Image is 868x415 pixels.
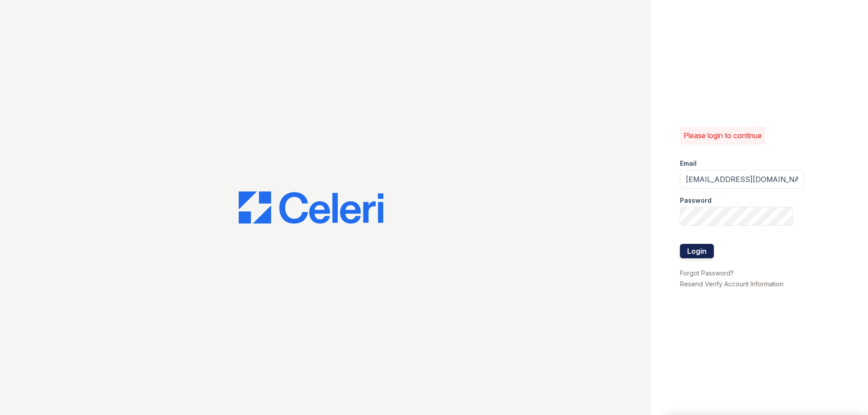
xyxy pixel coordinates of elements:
a: Resend Verify Account Information [680,280,783,288]
a: Forgot Password? [680,269,734,277]
label: Email [680,159,697,168]
label: Password [680,196,712,205]
p: Please login to continue [684,130,762,141]
button: Login [680,244,714,258]
img: CE_Logo_Blue-a8612792a0a2168367f1c8372b55b34899dd931a85d93a1a3d3e32e68fde9ad4.png [239,191,383,224]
